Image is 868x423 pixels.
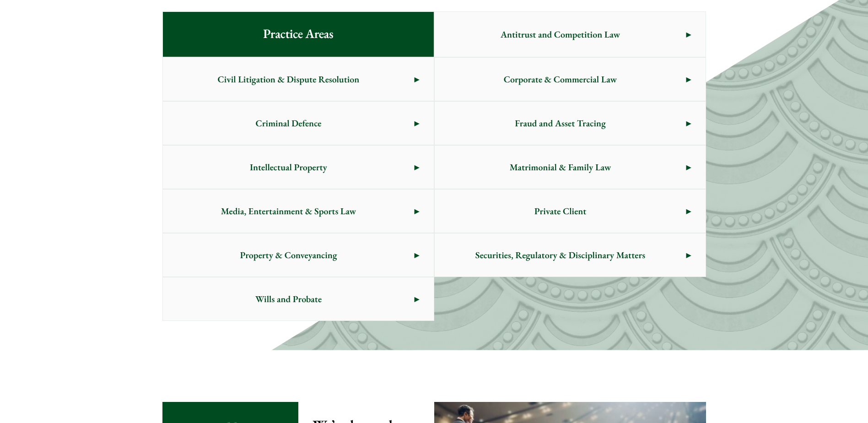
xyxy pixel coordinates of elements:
[435,190,686,233] span: Private Client
[163,146,415,189] span: Intellectual Property
[435,146,706,189] a: Matrimonial & Family Law
[435,58,686,101] span: Corporate & Commercial Law
[435,146,686,189] span: Matrimonial & Family Law
[163,58,434,101] a: Civil Litigation & Dispute Resolution
[435,58,706,101] a: Corporate & Commercial Law
[163,190,434,233] a: Media, Entertainment & Sports Law
[163,102,415,145] span: Criminal Defence
[163,233,434,277] a: Property & Conveyancing
[163,233,415,277] span: Property & Conveyancing
[435,233,706,277] a: Securities, Regulatory & Disciplinary Matters
[163,58,415,101] span: Civil Litigation & Dispute Resolution
[163,277,434,320] a: Wills and Probate
[435,13,686,56] span: Antitrust and Competition Law
[435,102,686,145] span: Fraud and Asset Tracing
[163,190,415,233] span: Media, Entertainment & Sports Law
[435,102,706,145] a: Fraud and Asset Tracing
[163,277,415,320] span: Wills and Probate
[163,102,434,145] a: Criminal Defence
[435,12,706,57] a: Antitrust and Competition Law
[435,190,706,233] a: Private Client
[248,12,348,57] span: Practice Areas
[435,233,686,277] span: Securities, Regulatory & Disciplinary Matters
[163,146,434,189] a: Intellectual Property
